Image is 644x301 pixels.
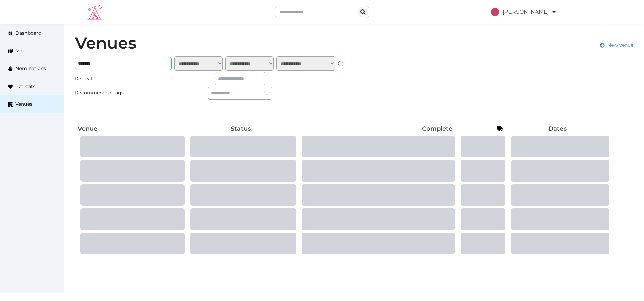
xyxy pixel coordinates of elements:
[15,101,32,108] span: Venues
[296,122,455,135] th: Complete
[15,47,25,54] span: Map
[75,122,185,135] th: Venue
[15,83,35,90] span: Retreats
[600,42,633,49] a: New venue
[75,89,140,96] div: Recommended Tags
[505,122,609,135] th: Dates
[15,65,46,72] span: Nominations
[185,122,296,135] th: Status
[491,3,557,21] a: [PERSON_NAME]
[75,75,140,82] div: Retreat
[15,30,41,37] span: Dashboard
[607,42,633,49] span: New venue
[75,35,137,51] h1: Venues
